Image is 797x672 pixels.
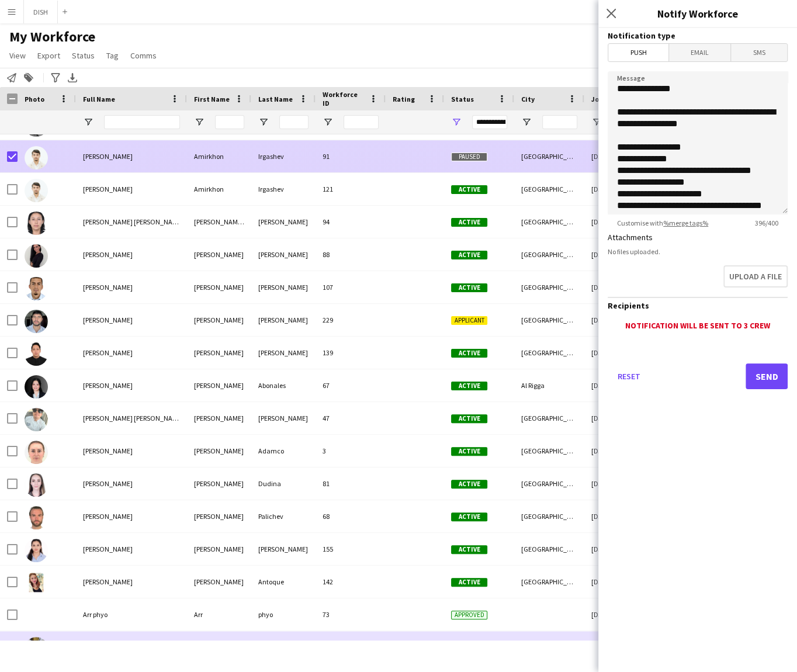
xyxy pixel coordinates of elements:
a: Status [67,48,99,63]
input: Last Name Filter Input [279,115,309,129]
span: Active [451,283,487,292]
div: Amirkhon [187,140,251,172]
span: [PERSON_NAME] [83,512,133,521]
div: 155 [316,533,386,565]
button: Open Filter Menu [83,117,93,127]
span: [PERSON_NAME] [PERSON_NAME] [83,217,183,226]
div: [DATE] [584,631,654,663]
div: [GEOGRAPHIC_DATA] [514,402,584,434]
button: Open Filter Menu [323,117,333,127]
div: [PERSON_NAME] [251,337,316,369]
span: Joined [591,95,614,103]
div: [PERSON_NAME] [251,533,316,565]
div: Amirkhon [187,173,251,205]
div: 47 [316,402,386,434]
div: [GEOGRAPHIC_DATA] [514,173,584,205]
img: Andres Flores [25,277,48,300]
span: Active [451,545,487,554]
div: [DATE] [584,598,654,631]
img: Anna Adamco [25,441,48,464]
span: [PERSON_NAME] [83,152,133,161]
span: Status [451,95,474,103]
img: Anna Dudina [25,473,48,497]
button: Open Filter Menu [591,117,602,127]
div: Abonales [251,369,316,401]
span: Active [451,414,487,423]
div: 142 [316,566,386,598]
img: Artem Soikin [25,637,48,660]
span: Paused [451,153,487,161]
img: Anton Palichev [25,506,48,529]
span: Customise with [608,219,718,227]
div: 67 [316,369,386,401]
span: Active [451,218,487,227]
input: Full Name Filter Input [104,115,180,129]
input: First Name Filter Input [215,115,244,129]
div: [DATE] [584,402,654,434]
label: Attachments [608,232,653,243]
span: [PERSON_NAME] [83,545,133,553]
span: Active [451,480,487,489]
app-action-btn: Export XLSX [65,71,79,85]
div: [GEOGRAPHIC_DATA] [514,467,584,500]
span: Active [451,251,487,259]
div: 121 [316,173,386,205]
div: [GEOGRAPHIC_DATA] [514,238,584,271]
button: Send [746,363,788,389]
div: [PERSON_NAME] [187,566,251,598]
img: Ana Elizabeth Fuentes Hinostroza [25,212,48,235]
span: [PERSON_NAME] [83,316,133,324]
span: [PERSON_NAME] [83,577,133,586]
span: [PERSON_NAME] [83,283,133,292]
div: [PERSON_NAME] [187,369,251,401]
div: [DATE] [584,304,654,336]
img: Amirkhon Irgashev [25,146,48,169]
div: [PERSON_NAME] [187,402,251,434]
div: 139 [316,337,386,369]
div: 68 [316,500,386,532]
div: Adamco [251,435,316,467]
div: [DATE] [584,533,654,565]
div: 88 [316,238,386,271]
div: [PERSON_NAME] [187,238,251,271]
img: Amirkhon Irgashev [25,179,48,202]
div: [GEOGRAPHIC_DATA] [514,500,584,532]
button: Open Filter Menu [194,117,205,127]
div: [PERSON_NAME] [187,435,251,467]
div: [GEOGRAPHIC_DATA] [514,271,584,303]
div: [PERSON_NAME] [251,206,316,238]
div: [PERSON_NAME] [251,238,316,271]
div: [DATE] [584,467,654,500]
div: [DATE] [584,173,654,205]
h3: Notify Workforce [598,6,797,21]
div: 81 [316,467,386,500]
span: Applicant [451,316,487,325]
div: Palichev [251,500,316,532]
span: [PERSON_NAME] [83,446,133,455]
div: Artem [187,631,251,663]
span: City [521,95,535,103]
div: [DATE] [584,206,654,238]
div: Notification will be sent to 3 crew [608,320,788,331]
h3: Recipients [608,300,788,311]
button: Open Filter Menu [451,117,462,127]
img: Arlene Antoque [25,571,48,595]
div: [PERSON_NAME] [251,304,316,336]
div: 91 [316,140,386,172]
div: [GEOGRAPHIC_DATA] [514,140,584,172]
span: [PERSON_NAME] [83,479,133,488]
span: Status [72,50,95,61]
span: Active [451,512,487,521]
img: Angel John Torres [25,342,48,366]
div: [GEOGRAPHIC_DATA] [514,337,584,369]
div: 94 [316,206,386,238]
span: Export [37,50,60,61]
div: Arr [187,598,251,631]
div: Irgashev [251,173,316,205]
span: Photo [25,95,44,103]
img: Andres Riaño [25,310,48,333]
span: First Name [194,95,230,103]
div: Antoque [251,566,316,598]
button: Open Filter Menu [258,117,269,127]
div: Dudina [251,467,316,500]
